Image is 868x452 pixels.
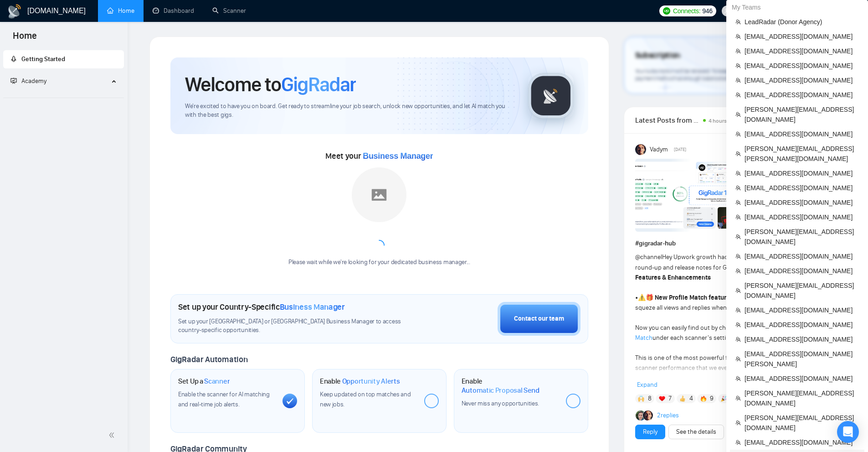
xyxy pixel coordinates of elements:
[735,376,741,381] span: team
[170,354,247,364] span: GigRadar Automation
[636,410,646,421] img: Alex B
[735,63,741,68] span: team
[635,68,821,82] span: Your subscription will be renewed. To keep things running smoothly, make sure your payment method...
[320,390,411,408] span: Keep updated on top matches and new jobs.
[745,374,859,384] span: [EMAIL_ADDRESS][DOMAIN_NAME]
[635,239,835,249] h1: # gigradar-hub
[735,48,741,54] span: team
[735,131,741,137] span: team
[745,320,859,330] span: [EMAIL_ADDRESS][DOMAIN_NAME]
[745,413,859,433] span: [PERSON_NAME][EMAIL_ADDRESS][DOMAIN_NAME]
[185,72,356,97] h1: Welcome to
[107,7,134,15] a: homeHome
[745,197,859,208] span: [EMAIL_ADDRESS][DOMAIN_NAME]
[735,288,741,293] span: team
[283,258,476,267] div: Please wait while we're looking for your dedicated business manager...
[745,251,859,261] span: [EMAIL_ADDRESS][DOMAIN_NAME]
[643,427,657,437] a: Reply
[363,151,433,161] span: Business Manager
[635,48,680,63] span: Subscription
[735,92,741,98] span: team
[735,171,741,176] span: team
[735,185,741,191] span: team
[668,394,672,403] span: 7
[663,7,670,15] img: upwork-logo.png
[735,337,741,342] span: team
[735,254,741,259] span: team
[745,75,859,85] span: [EMAIL_ADDRESS][DOMAIN_NAME]
[635,324,776,342] a: Profile Match
[735,307,741,313] span: team
[638,294,646,301] span: ⚠️
[745,281,859,301] span: [PERSON_NAME][EMAIL_ADDRESS][DOMAIN_NAME]
[650,145,668,155] span: Vadym
[320,377,400,386] h1: Enable
[674,145,686,154] span: [DATE]
[498,302,580,336] button: Contact our team
[178,377,230,386] h1: Set Up a
[655,294,732,301] strong: New Profile Match feature:
[735,19,741,25] span: team
[325,151,433,161] span: Meet your
[185,102,514,119] span: We're excited to have you on board. Get ready to streamline your job search, unlock new opportuni...
[281,72,356,97] span: GigRadar
[735,322,741,327] span: team
[745,266,859,276] span: [EMAIL_ADDRESS][DOMAIN_NAME]
[659,395,665,402] img: ❤️
[635,425,665,439] button: Reply
[721,395,727,402] img: 🎉
[735,420,741,426] span: team
[637,381,657,389] span: Expand
[735,151,741,156] span: team
[837,421,859,443] div: Open Intercom Messenger
[108,431,118,440] span: double-left
[745,334,859,344] span: [EMAIL_ADDRESS][DOMAIN_NAME]
[745,168,859,178] span: [EMAIL_ADDRESS][DOMAIN_NAME]
[635,144,646,155] img: Vadym
[462,377,559,395] h1: Enable
[638,395,644,402] img: 🙌
[21,77,46,85] span: Academy
[10,56,17,62] span: rocket
[745,227,859,247] span: [PERSON_NAME][EMAIL_ADDRESS][DOMAIN_NAME]
[745,144,859,164] span: [PERSON_NAME][EMAIL_ADDRESS][PERSON_NAME][DOMAIN_NAME]
[735,395,741,401] span: team
[668,425,724,439] button: See the details
[648,394,652,403] span: 8
[702,6,712,16] span: 946
[735,200,741,205] span: team
[745,388,859,408] span: [PERSON_NAME][EMAIL_ADDRESS][DOMAIN_NAME]
[735,356,741,362] span: team
[5,29,44,48] span: Home
[745,61,859,71] span: [EMAIL_ADDRESS][DOMAIN_NAME]
[462,386,539,395] span: Automatic Proposal Send
[635,264,777,281] strong: New Features & Enhancements
[342,377,400,386] span: Opportunity Alerts
[679,395,686,402] img: 👍
[745,31,859,42] span: [EMAIL_ADDRESS][DOMAIN_NAME]
[673,6,700,16] span: Connects:
[709,118,737,124] span: 4 hours ago
[745,129,859,139] span: [EMAIL_ADDRESS][DOMAIN_NAME]
[178,302,345,312] h1: Set up your Country-Specific
[700,395,707,402] img: 🔥
[462,400,539,407] span: Never miss any opportunities.
[745,17,859,27] span: LeadRadar (Donor Agency)
[646,294,653,301] span: 🎁
[735,268,741,274] span: team
[153,7,194,15] a: dashboardDashboard
[745,90,859,100] span: [EMAIL_ADDRESS][DOMAIN_NAME]
[635,114,700,126] span: Latest Posts from the GigRadar Community
[21,55,65,63] span: Getting Started
[745,183,859,193] span: [EMAIL_ADDRESS][DOMAIN_NAME]
[745,437,859,447] span: [EMAIL_ADDRESS][DOMAIN_NAME]
[204,377,230,386] span: Scanner
[352,167,406,222] img: placeholder.png
[745,305,859,315] span: [EMAIL_ADDRESS][DOMAIN_NAME]
[735,78,741,83] span: team
[657,411,679,420] a: 2replies
[735,214,741,220] span: team
[635,253,662,261] span: @channel
[745,212,859,222] span: [EMAIL_ADDRESS][DOMAIN_NAME]
[735,234,741,239] span: team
